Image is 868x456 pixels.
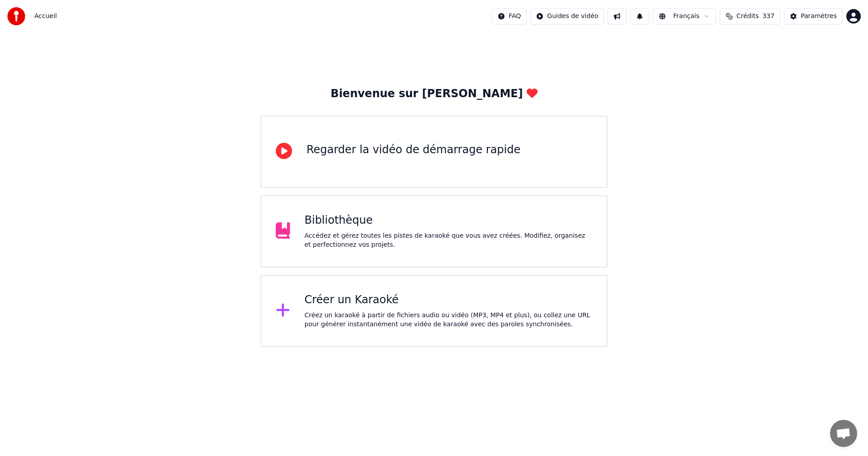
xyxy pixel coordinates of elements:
div: Bienvenue sur [PERSON_NAME] [330,87,537,101]
span: Accueil [34,12,57,21]
div: Paramètres [801,12,837,21]
button: Paramètres [784,8,843,24]
span: Crédits [736,12,759,21]
div: Bibliothèque [305,213,593,228]
div: Créez un karaoké à partir de fichiers audio ou vidéo (MP3, MP4 et plus), ou collez une URL pour g... [305,311,593,329]
div: Accédez et gérez toutes les pistes de karaoké que vous avez créées. Modifiez, organisez et perfec... [305,231,593,249]
a: Ouvrir le chat [830,420,857,447]
button: Guides de vidéo [530,8,604,24]
div: Créer un Karaoké [305,293,593,307]
img: youka [7,7,25,25]
div: Regarder la vidéo de démarrage rapide [307,143,520,157]
button: Crédits337 [720,8,780,24]
nav: breadcrumb [34,12,57,21]
span: 337 [762,12,774,21]
button: FAQ [492,8,527,24]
